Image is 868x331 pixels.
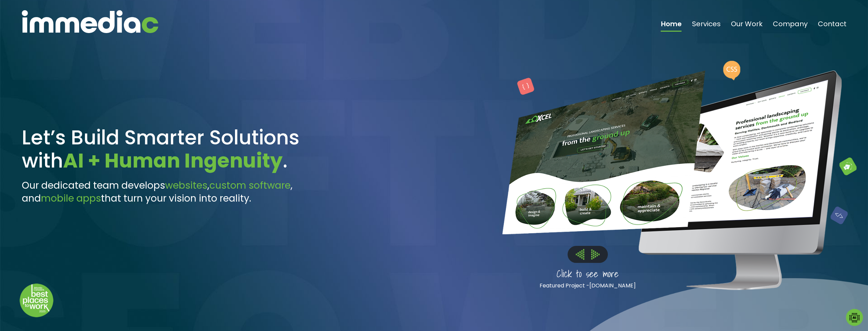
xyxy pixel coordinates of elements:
[649,80,828,224] img: Xcel Landscaping
[19,283,54,317] img: Down
[22,126,341,172] h1: Let’s Build Smarter Solutions with .
[209,179,291,192] span: custom software
[502,281,673,290] p: Featured Project -
[22,179,341,205] h3: Our dedicated team develops , , and that turn your vision into reality.
[692,20,720,32] a: Services
[731,20,762,32] a: Our Work
[502,266,673,282] p: Click to see more
[723,61,740,80] img: CSS%20Bubble.png
[591,249,600,259] img: Right%20Arrow.png
[830,207,848,224] img: Blue%20Block.png
[589,282,636,289] a: [DOMAIN_NAME]
[661,20,681,32] a: Home
[773,20,807,32] a: Company
[576,249,584,259] img: Left%20Arrow.png
[818,20,846,32] a: Contact
[63,147,283,174] span: AI + Human Ingenuity
[839,158,856,175] img: Green%20Block.png
[165,179,207,192] span: websites
[22,10,158,33] img: immediac
[41,192,101,205] span: mobile apps
[502,70,705,234] img: Xcel Landscaping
